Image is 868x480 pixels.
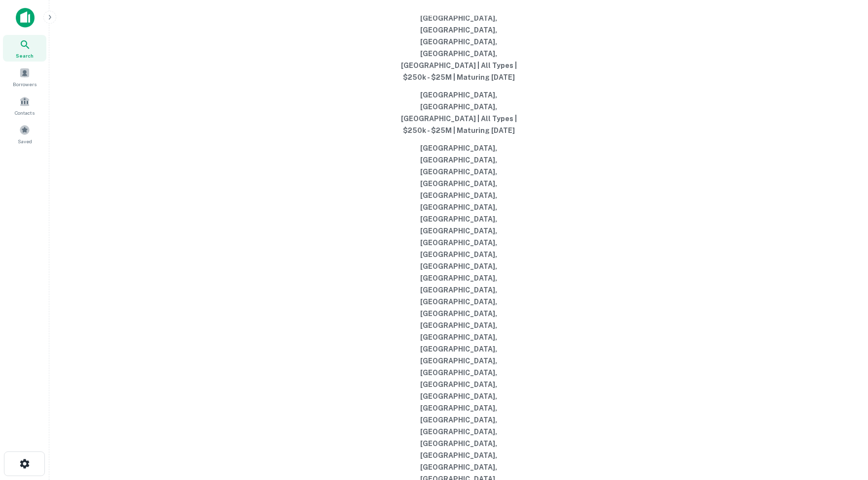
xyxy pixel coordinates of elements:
span: Borrowers [13,80,36,88]
a: Contacts [3,92,46,119]
span: Saved [18,137,32,145]
img: capitalize-icon.png [16,8,35,28]
span: Search [16,52,34,60]
a: Saved [3,121,46,147]
button: [GEOGRAPHIC_DATA], [GEOGRAPHIC_DATA], [GEOGRAPHIC_DATA] | All Types | $250k - $25M | Maturing [DATE] [385,86,533,139]
span: Contacts [15,109,35,117]
a: Borrowers [3,64,46,90]
a: Search [3,35,46,62]
iframe: Chat Widget [819,401,868,448]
